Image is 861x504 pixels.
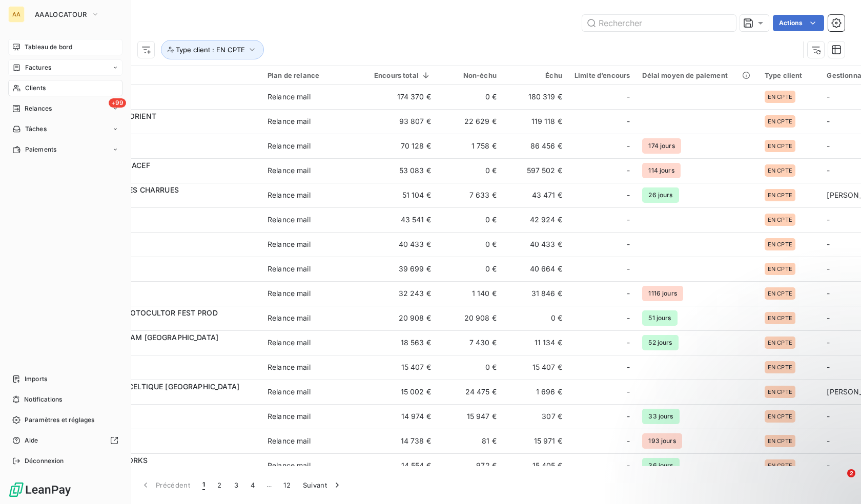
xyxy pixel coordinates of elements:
td: 119 118 € [503,109,568,134]
span: - [627,411,630,422]
td: 51 104 € [368,183,437,207]
td: 42 924 € [503,207,568,232]
span: - [627,165,630,176]
td: 53 083 € [368,158,437,183]
span: EN CPTE [768,217,792,223]
span: - [827,264,830,273]
div: Relance mail [268,141,311,151]
td: 0 € [437,257,503,281]
td: 15 947 € [437,404,503,429]
span: Aide [25,436,38,445]
span: 0240421 [71,343,255,353]
span: 0230802 [71,171,255,181]
td: 1 758 € [437,134,503,158]
span: EN CPTE [768,167,792,174]
span: 1 [202,480,205,490]
span: EN CPTE [768,340,792,346]
div: Non-échu [443,71,497,79]
td: 11 134 € [503,330,568,355]
button: Suivant [297,474,348,496]
div: Relance mail [268,239,311,249]
td: 597 502 € [503,158,568,183]
span: EN CPTE [768,241,792,247]
div: Relance mail [268,362,311,372]
td: 32 243 € [368,281,437,306]
span: 1119143 [71,293,255,304]
span: EN CPTE [768,143,792,149]
span: AAALOCATOUR [35,10,87,18]
td: 0 € [503,306,568,330]
td: 15 002 € [368,380,437,404]
td: 1 140 € [437,281,503,306]
span: 0281208 [71,97,255,107]
div: Échu [509,71,562,79]
td: 40 433 € [368,232,437,257]
div: AA [8,6,25,23]
button: 4 [244,474,261,496]
div: Relance mail [268,190,311,200]
span: 0271152 [71,466,255,476]
span: - [627,460,630,471]
span: - [827,215,830,224]
span: 193 jours [642,433,682,449]
td: 39 699 € [368,257,437,281]
span: ASSOCIATION MOTOCULTOR FEST PROD [71,308,218,317]
span: 26 jours [642,187,679,203]
span: Factures [25,63,51,72]
span: - [827,338,830,347]
span: - [627,239,630,249]
a: Aide [8,432,122,449]
input: Rechercher [582,15,736,31]
td: 14 738 € [368,429,437,453]
button: 3 [228,474,244,496]
div: Relance mail [268,313,311,323]
td: 15 405 € [503,453,568,478]
button: Actions [773,15,824,31]
span: 33 jours [642,409,679,424]
span: Relances [25,104,52,113]
td: 93 807 € [368,109,437,134]
span: COL2913 SEP TRAM [GEOGRAPHIC_DATA] [71,333,218,342]
span: - [627,190,630,200]
span: EN CPTE [768,389,792,395]
td: 972 € [437,453,503,478]
td: 20 908 € [368,306,437,330]
span: - [627,141,630,151]
span: EN CPTE [768,94,792,100]
span: 0240136 [71,416,255,427]
button: Précédent [134,474,196,496]
span: 0210504 [71,146,255,156]
span: 0220550 [71,318,255,328]
div: Relance mail [268,165,311,176]
td: 0 € [437,207,503,232]
td: 81 € [437,429,503,453]
td: 22 629 € [437,109,503,134]
td: 0 € [437,355,503,380]
button: 1 [196,474,211,496]
td: 180 319 € [503,85,568,109]
span: - [827,240,830,248]
span: EN CPTE [768,315,792,321]
div: Relance mail [268,387,311,397]
span: - [827,141,830,150]
td: 15 407 € [368,355,437,380]
td: 40 433 € [503,232,568,257]
span: 200270814 [71,392,255,402]
div: Relance mail [268,288,311,299]
td: 31 846 € [503,281,568,306]
span: … [261,477,277,493]
span: 174 jours [642,138,681,154]
iframe: Intercom notifications message [656,405,861,476]
div: Relance mail [268,264,311,274]
td: 7 430 € [437,330,503,355]
td: 43 471 € [503,183,568,207]
span: - [627,215,630,225]
td: 70 128 € [368,134,437,158]
span: 0051626 [71,121,255,132]
td: 24 475 € [437,380,503,404]
span: Déconnexion [25,456,64,466]
div: Délai moyen de paiement [642,71,752,79]
td: 86 456 € [503,134,568,158]
span: 1106019 [71,195,255,205]
span: - [627,362,630,372]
